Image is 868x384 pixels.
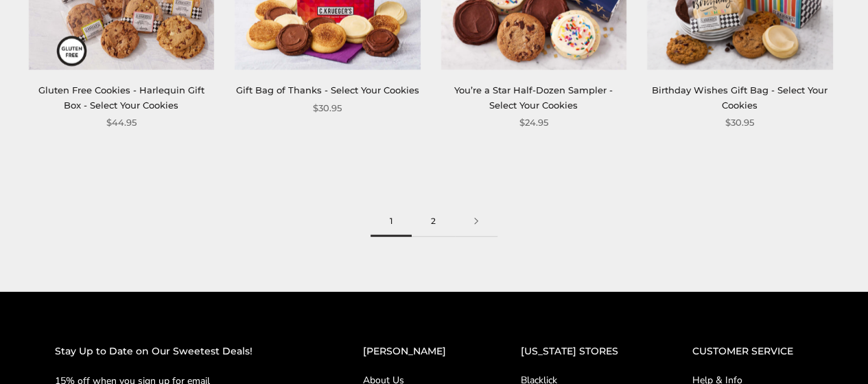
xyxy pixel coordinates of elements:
[725,115,754,130] span: $30.95
[371,206,412,237] span: 1
[106,115,137,130] span: $44.95
[313,101,342,115] span: $30.95
[455,206,497,237] a: Next page
[38,84,204,110] a: Gluten Free Cookies - Harlequin Gift Box - Select Your Cookies
[412,206,455,237] a: 2
[652,84,828,110] a: Birthday Wishes Gift Bag - Select Your Cookies
[363,343,466,359] h2: [PERSON_NAME]
[454,84,613,110] a: You’re a Star Half-Dozen Sampler - Select Your Cookies
[11,332,142,373] iframe: Sign Up via Text for Offers
[236,84,419,95] a: Gift Bag of Thanks - Select Your Cookies
[519,115,548,130] span: $24.95
[692,343,813,359] h2: CUSTOMER SERVICE
[520,343,637,359] h2: [US_STATE] STORES
[55,343,308,359] h2: Stay Up to Date on Our Sweetest Deals!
